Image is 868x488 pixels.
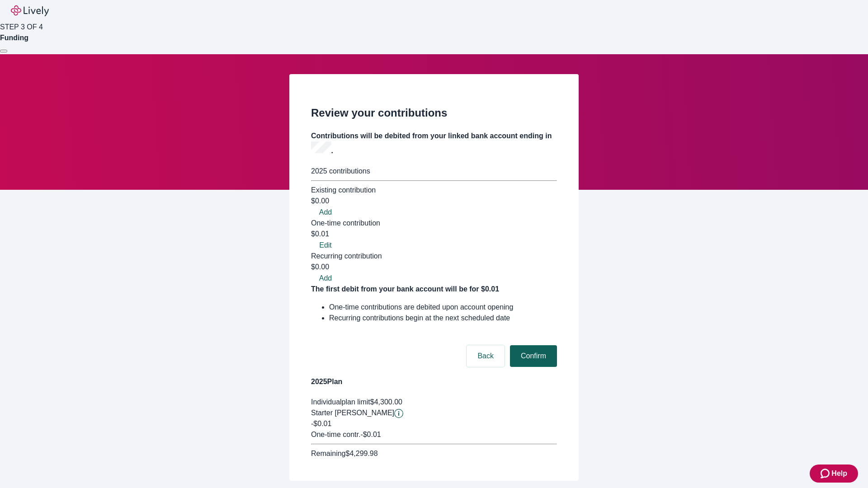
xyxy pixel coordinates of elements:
h4: 2025 Plan [311,376,557,387]
span: - $0.01 [360,431,381,438]
h2: Review your contributions [311,105,557,121]
div: Existing contribution [311,185,557,196]
span: Remaining [311,450,345,457]
strong: The first debit from your bank account will be for $0.01 [311,285,499,293]
span: Starter [PERSON_NAME] [311,409,394,417]
span: Individual plan limit [311,398,370,406]
img: Lively [11,5,49,16]
span: $4,300.00 [370,398,402,406]
span: -$0.01 [311,420,331,427]
button: Edit [311,240,340,251]
svg: Zendesk support icon [821,468,831,479]
button: Confirm [510,345,557,367]
div: $0.00 [311,262,557,272]
div: One-time contribution [311,218,557,229]
h4: Contributions will be debited from your linked bank account ending in . [311,131,557,156]
svg: Starter penny details [394,409,403,418]
li: Recurring contributions begin at the next scheduled date [329,313,557,324]
button: Back [467,345,505,367]
button: Add [311,207,340,218]
button: Zendesk support iconHelp [810,465,858,483]
div: $0.00 [311,196,557,206]
div: Recurring contribution [311,251,557,262]
span: One-time contr. [311,431,360,438]
li: One-time contributions are debited upon account opening [329,302,557,313]
span: $4,299.98 [345,450,377,457]
div: $0.01 [311,229,557,239]
button: Add [311,273,340,284]
div: 2025 contributions [311,166,557,177]
span: Help [831,468,847,479]
button: Lively will contribute $0.01 to establish your account [394,409,403,418]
